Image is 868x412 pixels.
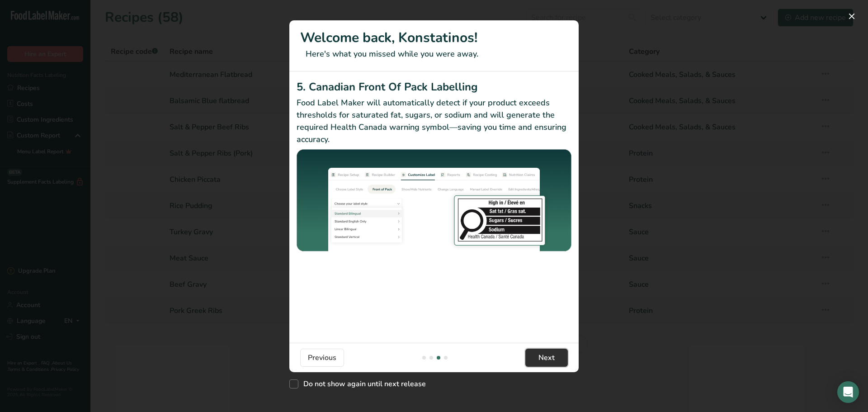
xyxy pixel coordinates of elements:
button: Previous [300,349,344,367]
div: Open Intercom Messenger [837,381,859,403]
button: Next [525,349,568,367]
h1: Welcome back, Konstatinos! [300,28,568,48]
p: Here's what you missed while you were away. [300,48,568,60]
h2: 5. Canadian Front Of Pack Labelling [297,79,571,95]
p: Food Label Maker will automatically detect if your product exceeds thresholds for saturated fat, ... [297,97,571,146]
span: Previous [308,352,336,363]
img: Canadian Front Of Pack Labelling [297,149,571,253]
span: Next [538,352,555,363]
span: Do not show again until next release [298,379,426,388]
